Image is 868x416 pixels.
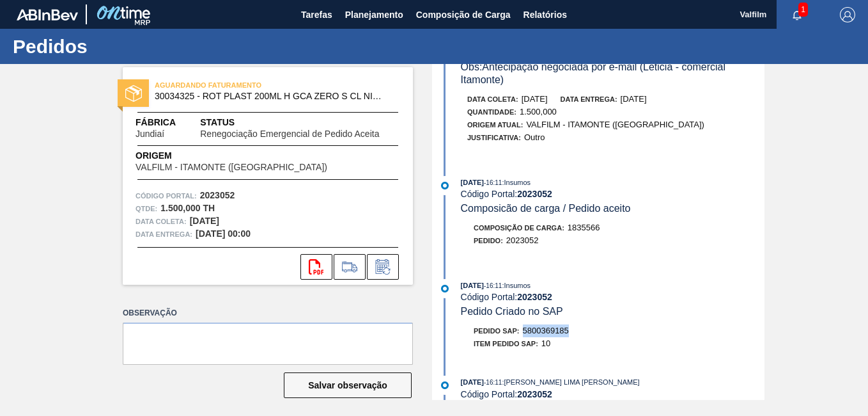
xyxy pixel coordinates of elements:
[123,304,413,323] label: Observação
[541,339,550,348] span: 10
[461,292,764,302] div: Código Portal:
[517,389,552,399] strong: 2023052
[441,285,449,292] img: atual
[502,179,531,186] span: : Insumos
[523,7,567,22] span: Relatórios
[345,7,403,22] span: Planejamento
[441,381,449,389] img: atual
[461,306,563,317] span: Pedido Criado no SAP
[798,3,808,17] span: 1
[467,108,516,116] span: Quantidade :
[522,94,548,104] span: [DATE]
[461,61,729,85] span: Obs: Antecipação negociada por e-mail (Leticia - comercial Itamonte)
[136,129,164,139] span: Jundiaí
[621,94,647,104] span: [DATE]
[125,85,142,102] img: status
[136,202,157,215] span: Qtde :
[136,189,197,202] span: Código Portal:
[777,6,818,24] button: Notificações
[300,254,332,280] div: Abrir arquivo PDF
[517,292,552,302] strong: 2023052
[160,203,215,213] strong: 1.500,000 TH
[484,179,502,186] span: - 16:11
[484,379,502,386] span: - 16:11
[334,254,366,280] div: Ir para Composição de Carga
[461,378,484,386] span: [DATE]
[502,378,639,386] span: : [PERSON_NAME] LIMA [PERSON_NAME]
[136,116,200,129] span: Fábrica
[461,389,764,399] div: Código Portal:
[467,95,518,103] span: Data coleta:
[200,190,235,200] strong: 2023052
[17,9,78,20] img: TNhmsLtSVTkK8tSr43FrP2fwEKptu5GPRR3wAAAABJRU5ErkJggg==
[136,228,192,241] span: Data entrega:
[474,237,503,244] span: Pedido :
[200,116,400,129] span: Status
[502,282,531,289] span: : Insumos
[474,340,538,348] span: Item pedido SAP:
[367,254,399,280] div: Informar alteração no pedido
[196,228,251,239] strong: [DATE] 00:00
[520,107,557,116] span: 1.500,000
[461,203,631,214] span: Composicão de carga / Pedido aceito
[136,149,364,163] span: Origem
[523,326,569,335] span: 5800369185
[461,282,484,289] span: [DATE]
[840,7,855,22] img: Logout
[200,129,379,139] span: Renegociação Emergencial de Pedido Aceita
[561,95,617,103] span: Data entrega:
[155,92,387,101] span: 30034325 - ROT PLAST 200ML H GCA ZERO S CL NIV25
[155,79,334,92] span: AGUARDANDO FATURAMENTO
[461,179,484,186] span: [DATE]
[467,121,523,129] span: Origem Atual:
[526,120,704,129] span: VALFILM - ITAMONTE ([GEOGRAPHIC_DATA])
[484,282,502,289] span: - 16:11
[506,236,539,245] span: 2023052
[568,223,600,232] span: 1835566
[461,189,764,199] div: Código Portal:
[190,216,219,226] strong: [DATE]
[284,372,412,398] button: Salvar observação
[441,182,449,189] img: atual
[517,189,552,199] strong: 2023052
[13,39,240,54] h1: Pedidos
[474,327,520,335] span: Pedido SAP:
[416,7,511,22] span: Composição de Carga
[474,224,564,232] span: Composição de Carga :
[301,7,332,22] span: Tarefas
[136,163,327,172] span: VALFILM - ITAMONTE ([GEOGRAPHIC_DATA])
[467,134,521,141] span: Justificativa:
[524,132,545,142] span: Outro
[136,215,187,228] span: Data coleta:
